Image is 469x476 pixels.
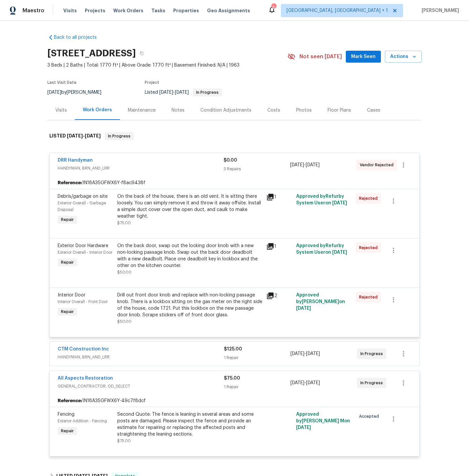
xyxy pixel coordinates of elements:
[47,88,109,96] div: by [PERSON_NAME]
[58,376,113,381] a: All Aspects Restoration
[47,126,422,147] div: LISTED [DATE]-[DATE]In Progress
[359,244,380,251] span: Rejected
[173,7,199,14] span: Properties
[117,439,131,443] span: $75.00
[306,381,320,385] span: [DATE]
[266,193,292,201] div: 1
[267,107,280,114] div: Costs
[117,320,131,324] span: $50.00
[296,194,347,205] span: Approved by Refurby System User on
[67,133,83,138] span: [DATE]
[351,53,376,61] span: Mark Seen
[58,300,108,304] span: Interior Overall - Front Door
[58,308,77,315] span: Repair
[145,90,222,95] span: Listed
[55,107,67,114] div: Visits
[328,107,351,114] div: Floor Plans
[58,354,224,360] span: HANDYMAN, BRN_AND_LRR
[58,428,77,434] span: Repair
[332,201,347,205] span: [DATE]
[200,107,251,114] div: Condition Adjustments
[290,163,304,167] span: [DATE]
[85,7,105,14] span: Projects
[271,4,276,11] div: 5
[360,350,386,357] span: In Progress
[58,293,85,297] span: Interior Door
[296,107,312,114] div: Photos
[117,221,131,225] span: $75.00
[290,381,304,385] span: [DATE]
[359,195,380,202] span: Rejected
[207,7,250,14] span: Geo Assignments
[117,270,131,274] span: $50.00
[359,413,382,420] span: Accepted
[58,383,224,390] span: GENERAL_CONTRACTOR, OD_SELECT
[117,292,262,318] div: Drill out front door knob and replace with non-locking passage knob. There is a lockbox sitting o...
[85,133,101,138] span: [DATE]
[290,350,320,357] span: -
[224,384,290,390] div: 1 Repair
[49,132,101,140] h6: LISTED
[159,90,189,95] span: -
[346,51,381,63] button: Mark Seen
[58,419,107,423] span: Exterior Addition - Fencing
[296,412,350,430] span: Approved by [PERSON_NAME] M on
[360,162,396,168] span: Vendor Rejected
[266,292,292,300] div: 2
[23,7,44,14] span: Maestro
[58,158,93,163] a: DRR Handyman
[385,51,422,63] button: Actions
[224,376,240,381] span: $75.00
[50,395,419,407] div: 1N18A3SGFWX6Y-49c7f8dcf
[224,354,290,361] div: 1 Repair
[67,133,101,138] span: -
[332,250,347,255] span: [DATE]
[296,243,347,255] span: Approved by Refurby System User on
[58,259,77,266] span: Repair
[50,177,419,189] div: 1N18A3SGFWX6Y-f8ac9438f
[224,347,242,351] span: $125.00
[63,7,77,14] span: Visits
[419,7,459,14] span: [PERSON_NAME]
[175,90,189,95] span: [DATE]
[290,351,304,356] span: [DATE]
[290,162,320,168] span: -
[117,411,262,438] div: Second Quote: The fence is leaning in several areas and some posts are damaged. Please inspect th...
[58,180,82,186] b: Reference:
[58,412,75,417] span: Fencing
[296,425,311,430] span: [DATE]
[193,90,221,94] span: In Progress
[266,242,292,250] div: 1
[58,165,224,172] span: HANDYMAN, BRN_AND_LRR
[58,201,106,212] span: Exterior Overall - Garbage Disposal
[47,90,61,95] span: [DATE]
[47,80,77,84] span: Last Visit Date
[306,163,320,167] span: [DATE]
[151,8,165,13] span: Tasks
[299,53,342,60] span: Not seen [DATE]
[360,380,386,386] span: In Progress
[58,347,109,351] a: CTM Construction Inc
[58,250,112,254] span: Exterior Overall - Interior Door
[224,158,237,163] span: $0.00
[47,62,287,69] span: 3 Beds | 2 Baths | Total: 1770 ft² | Above Grade: 1770 ft² | Basement Finished: N/A | 1963
[290,380,320,386] span: -
[47,50,136,57] h2: [STREET_ADDRESS]
[58,243,108,248] span: Exterior Door Hardware
[117,242,262,269] div: On the back door, swap out the locking door knob with a new non-locking passage knob. Swap out th...
[367,107,380,114] div: Cases
[306,351,320,356] span: [DATE]
[296,293,345,311] span: Approved by [PERSON_NAME] on
[296,306,311,311] span: [DATE]
[359,294,380,300] span: Rejected
[136,47,148,59] button: Copy Address
[105,133,133,139] span: In Progress
[128,107,156,114] div: Maintenance
[47,34,111,41] a: Back to all projects
[58,216,77,223] span: Repair
[117,193,262,220] div: On the back of the house, there is an old vent. It is sitting there loosely. You can simply remov...
[145,80,159,84] span: Project
[159,90,173,95] span: [DATE]
[287,7,388,14] span: [GEOGRAPHIC_DATA], [GEOGRAPHIC_DATA] + 1
[58,194,108,199] span: Debris/garbage on site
